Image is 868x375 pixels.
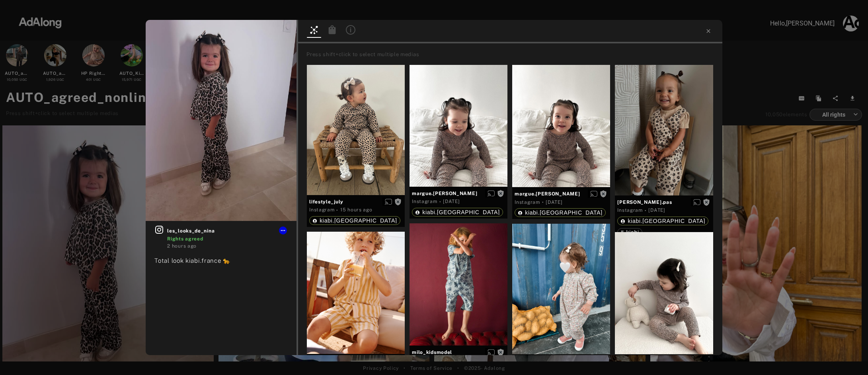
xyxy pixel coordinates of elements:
time: 2025-06-20T13:21:02.000Z [546,199,562,205]
span: · [439,199,441,205]
span: Rights not requested [497,349,504,355]
iframe: Chat Widget [828,337,868,375]
time: 2025-09-09T07:17:23.000Z [167,243,197,249]
button: Enable diffusion on this media [485,348,497,356]
span: kiabi.[GEOGRAPHIC_DATA] [628,218,705,224]
span: lifestyle_july [309,198,402,205]
div: Instagram [515,199,540,206]
span: kiabi.[GEOGRAPHIC_DATA] [320,217,397,224]
span: Rights not requested [497,190,504,196]
div: Instagram [309,206,334,213]
button: Enable diffusion on this media [691,198,703,206]
time: 2025-09-08T18:29:35.000Z [340,207,372,213]
span: · [542,199,544,205]
time: 2025-06-20T13:21:02.000Z [443,199,460,204]
div: kiabi [620,230,639,235]
span: Rights agreed [167,236,203,242]
div: Instagram [617,207,642,214]
div: kiabi.france [312,218,397,223]
span: milo_kidsmodel [412,349,505,356]
span: Rights not requested [703,199,710,205]
div: kiabi.france [415,209,500,215]
div: Instagram [412,198,437,205]
img: 544101835_17943717591044907_284524778716831307_n.jpg [146,20,296,221]
time: 2025-09-08T06:37:16.000Z [648,207,665,213]
span: margue.[PERSON_NAME] [515,190,608,197]
span: [PERSON_NAME].pas [617,199,710,206]
div: Press shift+click to select multiple medias [306,51,720,59]
span: Rights not requested [600,191,607,196]
span: kiabi.[GEOGRAPHIC_DATA] [422,209,500,215]
span: Rights not requested [394,199,402,204]
span: kiabi.[GEOGRAPHIC_DATA] [525,209,603,216]
span: margue.[PERSON_NAME] [412,190,505,197]
span: Total look kiabi.france 🐆 [154,257,231,264]
span: · [336,207,338,213]
span: les_looks_de_nina [167,227,288,234]
span: · [645,207,647,214]
div: kiabi.france [620,218,705,224]
button: Enable diffusion on this media [485,189,497,197]
div: kiabi.france [518,210,603,215]
button: Enable diffusion on this media [588,189,600,198]
button: Enable diffusion on this media [382,197,394,206]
